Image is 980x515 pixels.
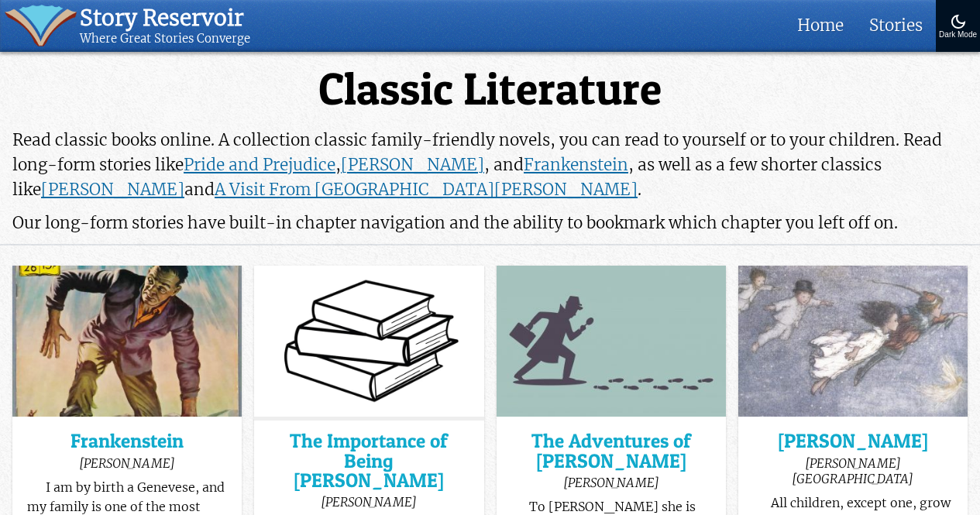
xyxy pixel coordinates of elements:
a: Frankenstein [524,154,628,175]
a: The Importance of Being [PERSON_NAME] [269,431,469,490]
img: Peter Pan [738,266,968,417]
a: [PERSON_NAME] [752,431,953,451]
a: [PERSON_NAME] [41,179,184,200]
img: The Adventures of Sherlock Holmes [497,266,726,417]
a: A Visit From [GEOGRAPHIC_DATA][PERSON_NAME] [215,179,638,200]
div: [PERSON_NAME][GEOGRAPHIC_DATA] [752,455,953,486]
a: [PERSON_NAME] [341,154,484,175]
a: Frankenstein [27,431,228,451]
div: [PERSON_NAME] [269,494,469,510]
div: [PERSON_NAME] [511,475,711,490]
a: The Adventures of [PERSON_NAME] [511,431,711,471]
img: Frankenstein [12,266,242,417]
div: Story Reservoir [80,5,250,32]
a: Pride and Prejudice [184,154,335,175]
div: [PERSON_NAME] [27,455,228,471]
h1: Classic Literature [12,66,968,113]
div: Where Great Stories Converge [80,32,250,46]
img: The Importance of Being Earnest [254,266,483,417]
img: icon of book with waver spilling out. [5,5,77,46]
p: Read classic books online. A collection classic family-friendly novels, you can read to yourself ... [12,128,968,203]
p: Our long-form stories have built-in chapter navigation and the ability to bookmark which chapter ... [12,211,968,235]
div: Dark Mode [939,31,977,39]
img: Turn On Dark Mode [949,12,968,31]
